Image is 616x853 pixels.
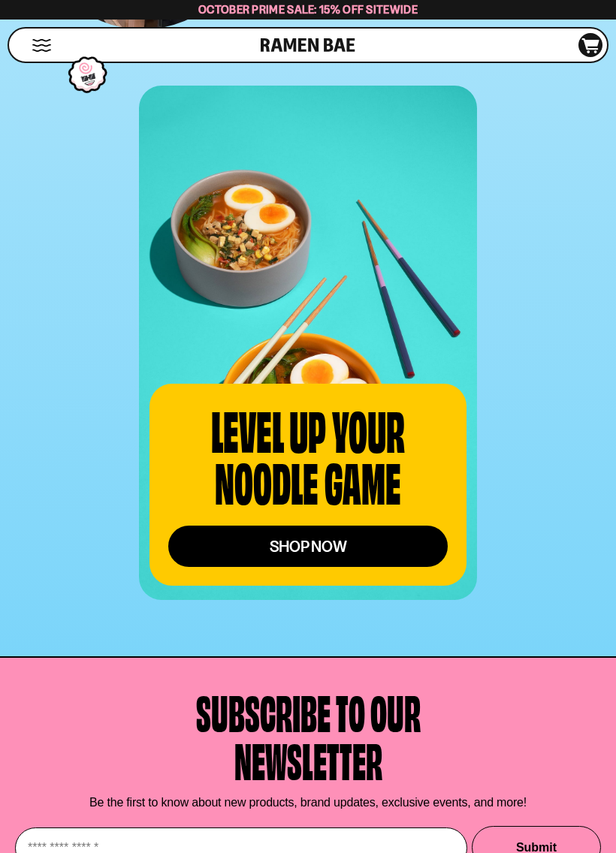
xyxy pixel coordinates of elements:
[198,2,418,17] span: October Prime Sale: 15% off Sitewide
[168,402,448,506] p: LEVEL UP YOUR NOODLE GAME
[196,686,421,782] h4: Subscribe to our newsletter
[89,795,527,809] p: Be the first to know about new products, brand updates, exclusive events, and more!
[32,39,52,52] button: Mobile Menu Trigger
[168,526,448,567] a: shop now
